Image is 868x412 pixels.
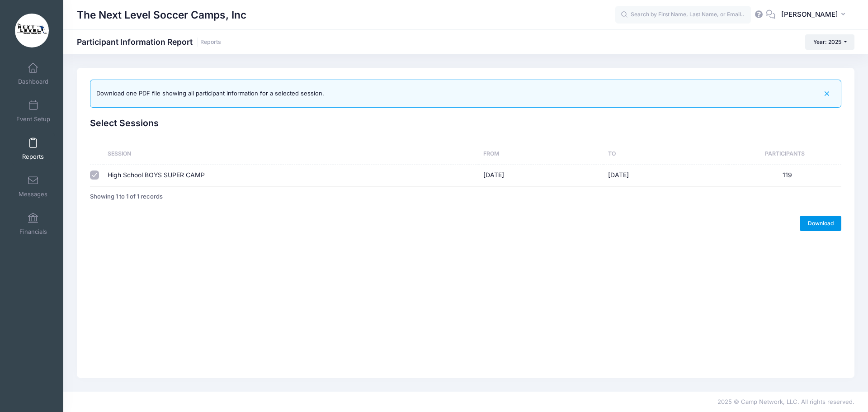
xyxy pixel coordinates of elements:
[90,118,841,128] h2: Select Sessions
[90,186,163,207] div: Showing 1 to 1 of 1 records
[15,14,49,47] img: The Next Level Soccer Camps, Inc
[781,9,838,19] span: [PERSON_NAME]
[729,143,841,165] th: Participants
[19,190,47,198] span: Messages
[200,39,221,46] a: Reports
[22,153,44,161] span: Reports
[12,58,55,90] a: Dashboard
[12,95,55,127] a: Event Setup
[19,228,47,236] span: Financials
[479,143,604,165] th: From
[775,5,854,25] button: [PERSON_NAME]
[604,165,728,186] td: [DATE]
[717,398,854,405] span: 2025 © Camp Network, LLC. All rights reserved.
[77,37,221,47] h1: Participant Information Report
[800,216,841,231] a: Download
[104,165,479,186] td: High School BOYS SUPER CAMP
[12,133,55,165] a: Reports
[604,143,728,165] th: To
[12,170,55,202] a: Messages
[813,38,841,45] span: Year: 2025
[479,165,604,186] td: [DATE]
[16,115,50,123] span: Event Setup
[12,208,55,240] a: Financials
[18,78,48,85] span: Dashboard
[104,143,479,165] th: Session
[615,6,751,24] input: Search by First Name, Last Name, or Email...
[805,34,854,50] button: Year: 2025
[77,5,246,25] h1: The Next Level Soccer Camps, Inc
[96,89,324,98] div: Download one PDF file showing all participant information for a selected session.
[729,165,841,186] td: 119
